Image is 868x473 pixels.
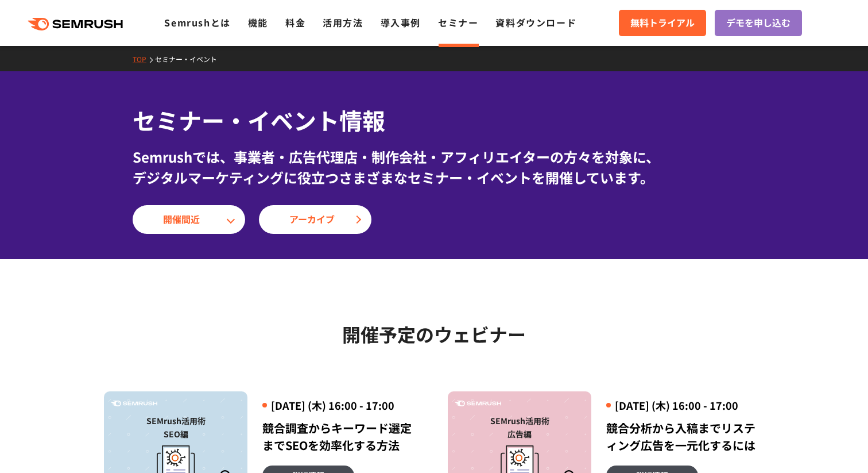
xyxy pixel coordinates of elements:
a: TOP [133,54,155,64]
div: SEMrush活用術 広告編 [454,414,586,441]
h2: 開催予定のウェビナー [104,320,764,348]
a: 活用方法 [323,16,363,29]
a: セミナー・イベント [155,54,226,64]
a: 資料ダウンロード [495,16,576,29]
div: [DATE] (木) 16:00 - 17:00 [262,398,420,413]
div: 競合分析から入稿までリスティング広告を一元化するには [606,420,764,454]
span: 開催間近 [163,212,215,227]
a: 機能 [248,16,268,29]
h1: セミナー・イベント情報 [133,103,735,137]
div: 競合調査からキーワード選定までSEOを効率化する方法 [262,420,420,454]
div: SEMrush活用術 SEO編 [110,414,242,441]
a: デモを申し込む [715,10,802,36]
img: Semrush [455,401,501,407]
a: Semrushとは [164,16,230,29]
a: 導入事例 [381,16,421,29]
div: [DATE] (木) 16:00 - 17:00 [606,398,764,413]
a: 料金 [285,16,305,29]
span: 無料トライアル [630,16,695,30]
span: デモを申し込む [726,16,790,30]
a: 無料トライアル [619,10,706,36]
a: アーカイブ [259,205,371,234]
span: アーカイブ [289,212,341,227]
a: 開催間近 [133,205,245,234]
img: Semrush [111,401,157,407]
div: Semrushでは、事業者・広告代理店・制作会社・アフィリエイターの方々を対象に、 デジタルマーケティングに役立つさまざまなセミナー・イベントを開催しています。 [133,147,735,188]
a: セミナー [438,16,478,29]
